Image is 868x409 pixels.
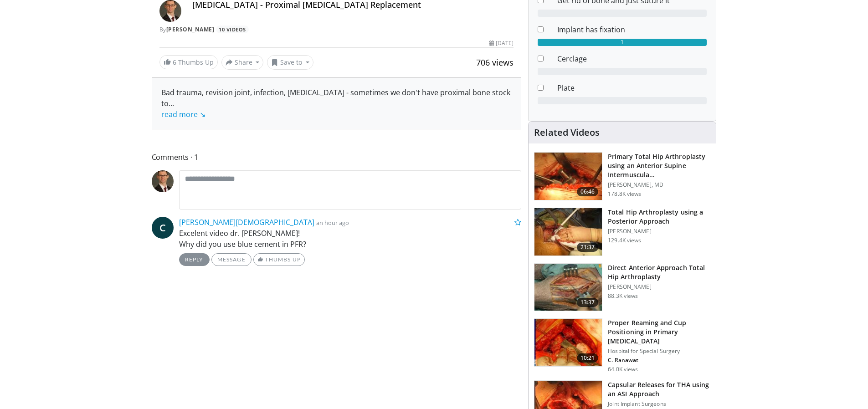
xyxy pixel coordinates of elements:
[211,253,252,266] a: Message
[221,55,264,70] button: Share
[534,208,710,256] a: 21:37 Total Hip Arthroplasty using a Posterior Approach [PERSON_NAME] 129.4K views
[476,57,514,68] span: 706 views
[161,87,512,120] div: Bad trauma, revision joint, infection, [MEDICAL_DATA] - sometimes we don't have proximal bone sto...
[577,243,599,252] span: 21:37
[173,58,176,66] span: 6
[166,26,215,33] a: [PERSON_NAME]
[179,228,522,250] p: Excelent video dr. [PERSON_NAME]! Why did you use blue cement in PFR?
[216,26,249,33] a: 10 Videos
[534,264,602,311] img: 294118_0000_1.png.150x105_q85_crop-smart_upscale.jpg
[534,152,710,200] a: 06:46 Primary Total Hip Arthroplasty using an Anterior Supine Intermuscula… [PERSON_NAME], MD 178...
[159,26,514,34] div: By
[161,109,205,119] a: read more ↘
[608,292,638,300] p: 88.3K views
[253,253,305,266] a: Thumbs Up
[608,208,710,226] h3: Total Hip Arthroplasty using a Posterior Approach
[608,237,641,244] p: 129.4K views
[608,283,710,291] p: [PERSON_NAME]
[534,127,600,138] h4: Related Videos
[608,152,710,179] h3: Primary Total Hip Arthroplasty using an Anterior Supine Intermuscula…
[534,263,710,312] a: 13:37 Direct Anterior Approach Total Hip Arthroplasty [PERSON_NAME] 88.3K views
[608,348,710,355] p: Hospital for Special Surgery
[577,353,599,363] span: 10:21
[608,400,710,408] p: Joint Implant Surgeons
[152,151,522,163] span: Comments 1
[608,380,710,399] h3: Capsular Releases for THA using an ASI Approach
[534,208,602,256] img: 286987_0000_1.png.150x105_q85_crop-smart_upscale.jpg
[534,319,602,366] img: 9ceeadf7-7a50-4be6-849f-8c42a554e74d.150x105_q85_crop-smart_upscale.jpg
[608,318,710,346] h3: Proper Reaming and Cup Positioning in Primary [MEDICAL_DATA]
[577,298,599,307] span: 13:37
[577,187,599,196] span: 06:46
[608,357,710,364] p: C. Ranawat
[316,219,349,227] small: an hour ago
[534,318,710,373] a: 10:21 Proper Reaming and Cup Positioning in Primary [MEDICAL_DATA] Hospital for Special Surgery C...
[608,228,710,235] p: [PERSON_NAME]
[152,217,174,239] a: C
[538,39,707,46] div: 1
[608,190,641,198] p: 178.8K views
[608,263,710,281] h3: Direct Anterior Approach Total Hip Arthroplasty
[534,153,602,200] img: 263423_3.png.150x105_q85_crop-smart_upscale.jpg
[267,55,313,70] button: Save to
[179,217,314,227] a: [PERSON_NAME][DEMOGRAPHIC_DATA]
[152,170,174,192] img: Avatar
[161,98,205,119] span: ...
[159,55,218,69] a: 6 Thumbs Up
[489,39,514,47] div: [DATE]
[550,82,714,93] dd: Plate
[550,53,714,64] dd: Cerclage
[179,253,210,266] a: Reply
[608,366,638,373] p: 64.0K views
[608,181,710,189] p: [PERSON_NAME], MD
[550,24,714,35] dd: Implant has fixation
